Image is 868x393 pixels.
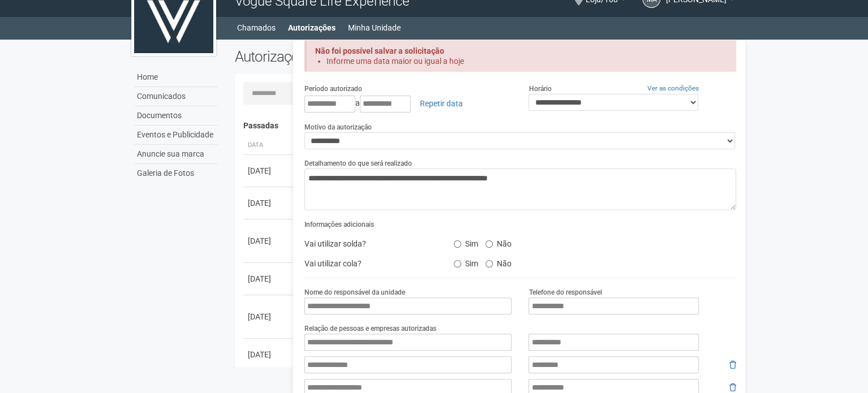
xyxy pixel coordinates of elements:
div: [DATE] [248,349,290,360]
a: Minha Unidade [348,20,401,36]
a: Documentos [134,106,218,126]
input: Sim [454,240,461,248]
input: Sim [454,260,461,267]
label: Período autorizado [304,84,362,94]
a: Chamados [237,20,276,36]
a: Home [134,68,218,87]
label: Sim [454,235,478,249]
a: Autorizações [288,20,336,36]
div: [DATE] [248,273,290,284]
a: Galeria de Fotos [134,164,218,183]
a: Repetir data [412,94,470,113]
a: Anuncie sua marca [134,145,218,164]
input: Não [485,260,493,267]
a: Ver as condições [647,84,699,92]
label: Motivo da autorização [304,122,372,132]
strong: Não foi possível salvar a solicitação [315,46,444,55]
label: Telefone do responsável [528,287,601,297]
label: Relação de pessoas e empresas autorizadas [304,323,436,334]
h4: Passadas [243,122,728,130]
div: [DATE] [248,165,290,176]
label: Sim [454,255,478,269]
i: Remover [729,361,736,369]
th: Data [243,136,294,155]
label: Horário [528,84,551,94]
label: Informações adicionais [304,219,374,230]
label: Detalhamento do que será realizado [304,158,412,169]
a: Eventos e Publicidade [134,126,218,145]
div: Vai utilizar solda? [296,235,445,252]
li: Informe uma data maior ou igual a hoje [326,56,716,66]
h2: Autorizações [235,48,477,65]
div: [DATE] [248,235,290,247]
label: Não [485,235,512,249]
a: Comunicados [134,87,218,106]
label: Não [485,255,512,269]
div: [DATE] [248,197,290,209]
div: a [304,94,512,113]
label: Nome do responsável da unidade [304,287,405,297]
input: Não [485,240,493,248]
div: [DATE] [248,311,290,322]
div: Vai utilizar cola? [296,255,445,272]
i: Remover [729,383,736,391]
